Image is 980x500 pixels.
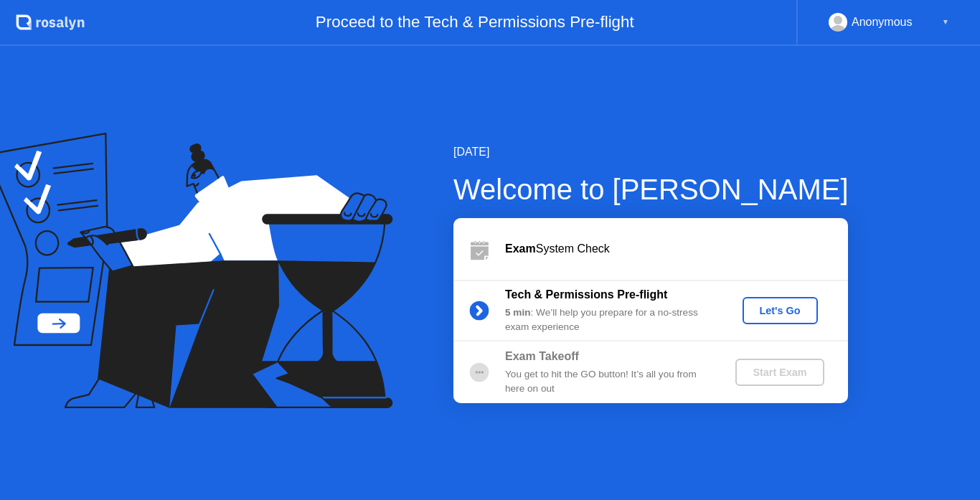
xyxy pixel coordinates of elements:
[505,367,712,397] div: You get to hit the GO button! It’s all you from here on out
[852,13,913,32] div: Anonymous
[741,367,818,378] div: Start Exam
[748,305,812,316] div: Let's Go
[505,288,667,301] b: Tech & Permissions Pre-flight
[505,306,712,335] div: : We’ll help you prepare for a no-stress exam experience
[505,307,531,318] b: 5 min
[942,13,949,32] div: ▼
[505,242,536,255] b: Exam
[453,143,849,161] div: [DATE]
[735,359,824,386] button: Start Exam
[453,168,849,211] div: Welcome to [PERSON_NAME]
[505,350,579,362] b: Exam Takeoff
[743,297,818,324] button: Let's Go
[505,240,848,258] div: System Check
